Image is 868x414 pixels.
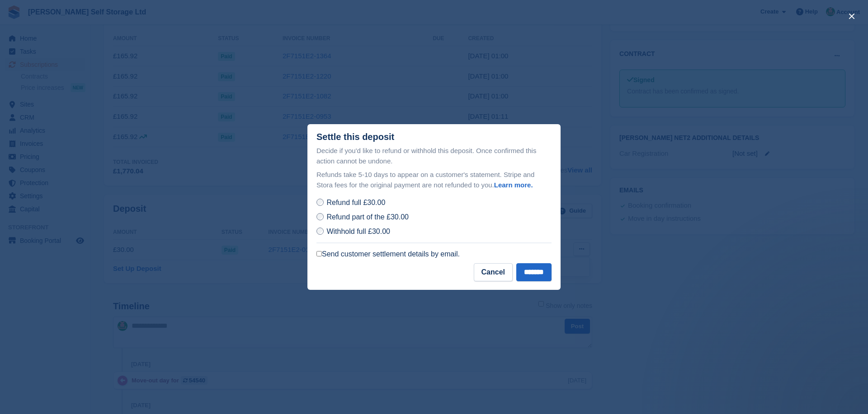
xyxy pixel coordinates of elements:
label: Send customer settlement details by email. [316,250,460,259]
input: Send customer settlement details by email. [316,251,322,256]
button: Cancel [474,263,513,281]
span: Refund part of the £30.00 [326,213,408,221]
p: Refunds take 5-10 days to appear on a customer's statement. Stripe and Stora fees for the origina... [316,170,552,190]
button: close [844,9,859,23]
span: Refund full £30.00 [326,199,385,206]
input: Refund full £30.00 [316,199,324,206]
input: Withhold full £30.00 [316,228,324,235]
p: Decide if you'd like to refund or withhold this deposit. Once confirmed this action cannot be und... [316,146,552,166]
div: Settle this deposit [316,132,394,142]
input: Refund part of the £30.00 [316,213,324,220]
a: Learn more. [494,181,533,189]
span: Withhold full £30.00 [326,228,390,235]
